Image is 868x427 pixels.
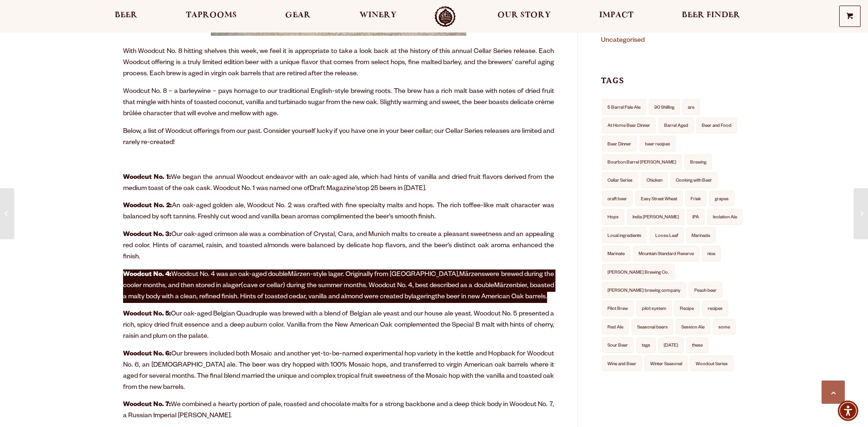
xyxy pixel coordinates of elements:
[636,301,672,316] a: pilot system (2 items)
[707,209,743,225] a: Isolation Ale (2 items)
[602,99,646,115] a: 5 Barrel Pale Ale (2 items)
[115,12,137,19] span: Beer
[428,6,463,27] a: Odell Home
[601,37,645,45] a: Uncategorised
[180,6,243,27] a: Taprooms
[687,209,705,225] a: IPA (7 items)
[123,126,554,149] p: Below, a list of Woodcut offerings from our past. Consider yourself lucky if you have one in your...
[123,401,171,409] strong: Woodcut No. 7:
[109,6,144,27] a: Beer
[497,12,551,19] span: Our Story
[676,319,710,335] a: Session Ale (2 items)
[310,185,359,193] i: Draft Magazine’s
[822,381,845,404] a: Scroll to top
[650,227,684,243] a: Loose Leaf (2 items)
[682,99,700,115] a: are (10 items)
[649,99,680,115] a: 90 Shilling (3 items)
[123,271,171,279] strong: Woodcut No. 4:
[702,246,721,262] a: nice (10 items)
[633,246,699,262] a: Mountain Standard Reserve (2 items)
[674,301,699,316] a: Recipe (9 items)
[636,337,656,353] a: tags (10 items)
[689,282,722,298] a: Peach beer (2 items)
[123,203,172,210] strong: Woodcut No. 2:
[602,264,674,280] a: Odell Brewing Co. (2 items)
[602,227,647,243] a: Local ingredients (2 items)
[411,294,435,301] i: lagering
[494,282,527,290] i: Märzenbier
[491,6,557,27] a: Our Story
[359,12,397,19] span: Winery
[123,46,554,80] p: With Woodcut No. 8 hitting shelves this week, we feel it is appropriate to take a look back at th...
[602,282,686,298] a: odell brewing company (4 items)
[285,12,311,19] span: Gear
[602,337,633,353] a: Sour Beer (2 items)
[602,136,637,151] a: Beer Dinner (1 item)
[123,201,554,223] p: An oak-aged golden ale, Woodcut No. 2 was crafted with fine specialty malts and hops. The rich to...
[288,271,310,279] i: Märzen
[645,355,688,371] a: Winter Seasonal (2 items)
[838,401,858,421] div: Accessibility Menu
[123,231,172,239] strong: Woodcut No. 3:
[702,301,728,316] a: recipes (3 items)
[279,6,317,27] a: Gear
[685,191,706,206] a: Friek (2 items)
[602,246,630,262] a: Marinate (4 items)
[593,6,640,27] a: Impact
[123,400,554,422] p: We combined a hearty portion of pale, roasted and chocolate malts for a strong backbone and a dee...
[682,12,740,19] span: Beer Finder
[602,191,633,206] a: craft beer (14 items)
[123,86,554,120] p: Woodcut No. 8 – a barleywine – pays homage to our traditional English-style brewing roots. The br...
[670,172,718,188] a: Cooking with Beer (15 items)
[713,319,736,335] a: some (10 items)
[599,12,633,19] span: Impact
[686,227,716,243] a: Marinade (4 items)
[676,6,746,27] a: Beer Finder
[123,349,554,394] p: Our brewers included both Mosaic and another yet-to-be-named experimental hop variety in the kett...
[685,154,712,170] a: Brewing (8 items)
[123,172,554,195] p: We began the annual Woodcut endeavor with an oak-aged ale, which had hints of vanilla and dried f...
[123,230,554,263] p: Our oak-aged crimson ale was a combination of Crystal, Cara, and Munich malts to create a pleasan...
[353,6,403,27] a: Winery
[123,351,172,358] strong: Woodcut No. 6:
[602,172,638,188] a: Cellar Series (11 items)
[690,355,733,371] a: Woodcut Series (1 item)
[602,319,629,335] a: Red Ale (2 items)
[709,191,734,206] a: grapes (2 items)
[632,319,673,335] a: Seasonal beers (2 items)
[601,75,745,94] h3: Tags
[640,136,676,151] a: beer recipes (4 items)
[686,337,708,353] a: these (10 items)
[658,337,684,353] a: Thanksgiving (2 items)
[602,355,642,371] a: Wine and Beer (2 items)
[123,174,171,182] strong: Woodcut No. 1:
[226,282,241,290] i: lager
[123,309,554,342] p: Our oak-aged Belgian Quadruple was brewed with a blend of Belgian ale yeast and our house ale yea...
[186,12,237,19] span: Taprooms
[602,118,656,133] a: At Home Beer Dinner (2 items)
[602,154,682,170] a: Bourbon Barrel Stout (2 items)
[627,209,685,225] a: India Barleywine (2 items)
[635,191,683,206] a: Easy Street Wheat (2 items)
[696,118,737,133] a: Beer and Food (6 items)
[123,269,554,303] p: Woodcut No. 4 was an oak-aged double -style lager. Originally from [GEOGRAPHIC_DATA], were brewed...
[641,172,668,188] a: Chicken (2 items)
[602,209,624,225] a: Hops (7 items)
[459,271,485,279] i: Märzens
[123,311,171,318] strong: Woodcut No. 5:
[602,301,633,316] a: Pilot Brew (2 items)
[659,118,694,133] a: Barrel Aged (7 items)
